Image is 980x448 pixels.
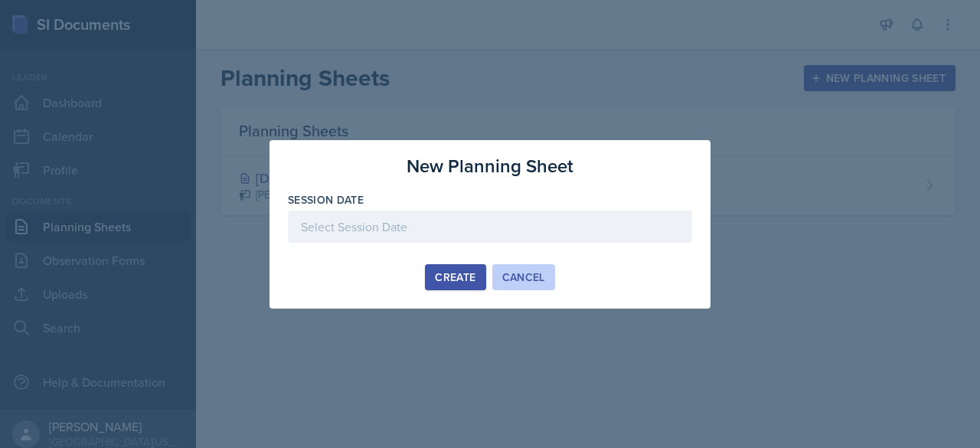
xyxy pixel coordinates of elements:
[502,271,545,283] div: Cancel
[288,192,364,208] label: Session Date
[492,264,555,290] button: Cancel
[435,271,475,283] div: Create
[407,152,573,180] h3: New Planning Sheet
[425,264,485,290] button: Create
